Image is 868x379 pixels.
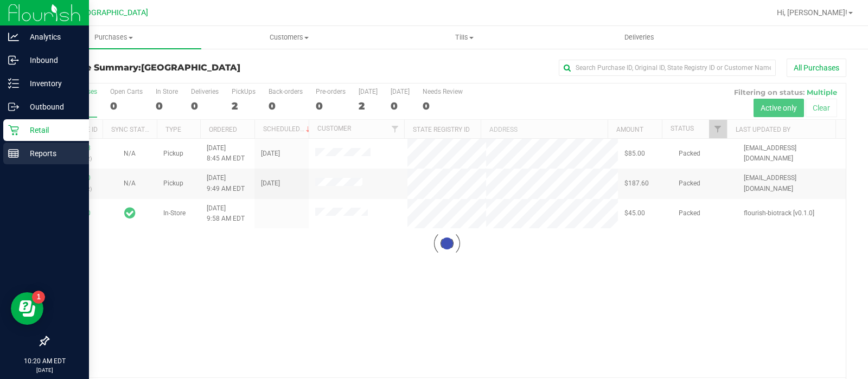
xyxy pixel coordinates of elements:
inline-svg: Retail [8,125,19,136]
a: Deliveries [552,26,727,49]
p: 10:20 AM EDT [5,356,84,366]
h3: Purchase Summary: [48,63,314,73]
p: Inbound [19,54,84,67]
a: Customers [201,26,376,49]
iframe: Resource center unread badge [32,291,45,304]
span: Customers [202,33,376,42]
p: [DATE] [5,366,84,374]
p: Analytics [19,30,84,43]
inline-svg: Reports [8,148,19,159]
inline-svg: Inventory [8,78,19,89]
inline-svg: Inbound [8,55,19,66]
p: Reports [19,147,84,160]
span: Purchases [26,33,201,42]
p: Outbound [19,100,84,113]
span: Deliveries [610,33,669,42]
iframe: Resource center [11,292,43,325]
span: [GEOGRAPHIC_DATA] [141,62,240,73]
span: Tills [377,33,551,42]
button: All Purchases [787,59,846,77]
p: Retail [19,124,84,137]
span: Hi, [PERSON_NAME]! [777,8,847,17]
input: Search Purchase ID, Original ID, State Registry ID or Customer Name... [559,60,776,76]
inline-svg: Analytics [8,31,19,42]
p: Inventory [19,77,84,90]
inline-svg: Outbound [8,101,19,112]
a: Tills [376,26,552,49]
span: [GEOGRAPHIC_DATA] [74,8,148,17]
a: Purchases [26,26,201,49]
